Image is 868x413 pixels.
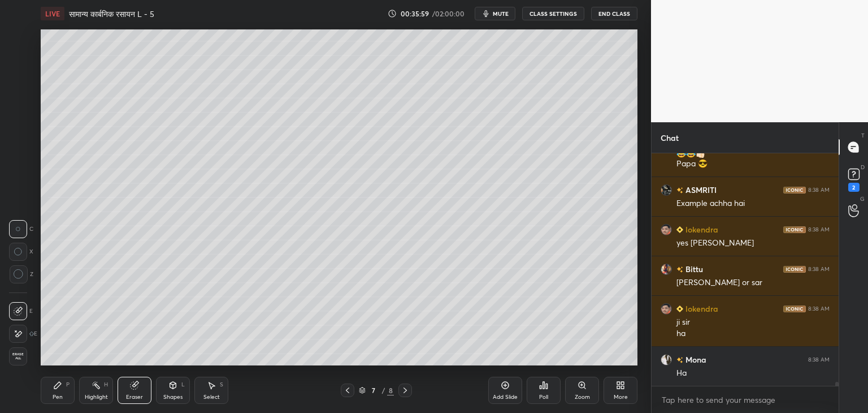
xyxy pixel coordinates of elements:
[683,223,718,235] h6: lokendra
[676,317,830,328] div: ji sir
[661,264,672,275] img: c2f53970d32d4c469880be445a93addf.jpg
[66,382,70,388] div: P
[808,356,830,363] div: 8:38 AM
[783,266,806,273] img: iconic-dark.1390631f.png
[9,220,33,238] div: C
[539,394,548,400] div: Poll
[652,153,839,386] div: grid
[661,224,672,235] img: 17963b32a8114a8eaca756b508a36ab1.jpg
[9,265,33,283] div: Z
[591,7,637,20] button: End Class
[676,277,830,289] div: [PERSON_NAME] or sar
[661,354,672,365] img: e22fef73a9264653a14589dfcd90a2c7.jpg
[676,357,683,363] img: no-rating-badge.077c3623.svg
[104,382,108,388] div: H
[676,306,683,312] img: Learner_Badge_beginner_1_8b307cf2a0.svg
[10,352,27,360] span: Erase all
[808,187,830,193] div: 8:38 AM
[652,123,688,153] p: Chat
[493,10,509,18] span: mute
[381,387,385,394] div: /
[203,394,220,400] div: Select
[676,226,683,233] img: Learner_Badge_beginner_1_8b307cf2a0.svg
[683,303,718,315] h6: lokendra
[783,306,806,312] img: iconic-dark.1390631f.png
[860,195,865,203] p: G
[41,7,64,20] div: LIVE
[808,266,830,273] div: 8:38 AM
[522,7,584,20] button: CLASS SETTINGS
[783,187,806,193] img: iconic-dark.1390631f.png
[69,8,154,19] h4: सामान्य कार्बनिक रसायन L - 5
[683,184,717,196] h6: ASMRITI
[53,394,63,400] div: Pen
[475,7,515,20] button: mute
[575,394,590,400] div: Zoom
[683,354,706,365] h6: Mona
[493,394,518,400] div: Add Slide
[614,394,628,400] div: More
[676,187,683,193] img: no-rating-badge.077c3623.svg
[9,243,33,261] div: X
[368,387,379,394] div: 7
[848,183,860,192] div: 2
[861,163,865,171] p: D
[676,266,683,273] img: no-rating-badge.077c3623.svg
[163,394,183,400] div: Shapes
[181,382,185,388] div: L
[861,131,865,140] p: T
[9,325,37,343] div: E
[126,394,143,400] div: Eraser
[676,148,830,170] div: 😂😂👍🏻 Papa 😎
[661,184,672,196] img: c4902eb5672c44af8b97f319d1b3414e.jpg
[9,302,33,320] div: E
[808,226,830,233] div: 8:38 AM
[676,238,830,249] div: yes [PERSON_NAME]
[661,303,672,315] img: 17963b32a8114a8eaca756b508a36ab1.jpg
[683,263,703,275] h6: Bittu
[85,394,108,400] div: Highlight
[676,368,830,379] div: Ha
[676,198,830,209] div: Example achha hai
[676,328,830,339] div: ha
[808,306,830,312] div: 8:38 AM
[783,226,806,233] img: iconic-dark.1390631f.png
[387,385,394,395] div: 8
[220,382,223,388] div: S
